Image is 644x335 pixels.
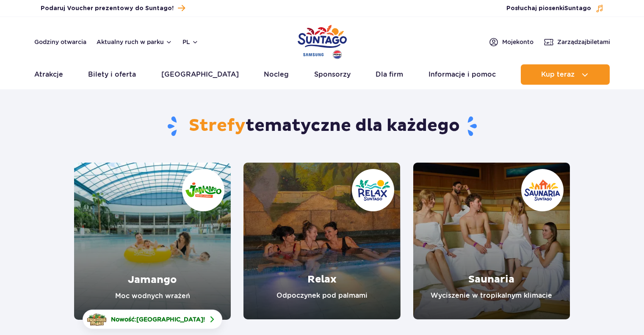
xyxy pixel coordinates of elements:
[136,316,203,323] span: [GEOGRAPHIC_DATA]
[521,64,610,85] button: Kup teraz
[74,115,570,137] h1: tematyczne dla każdego
[182,38,199,46] button: pl
[161,64,239,85] a: [GEOGRAPHIC_DATA]
[376,64,403,85] a: Dla firm
[34,64,63,85] a: Atrakcje
[428,64,496,85] a: Informacje i pomoc
[314,64,351,85] a: Sponsorzy
[189,115,246,136] span: Strefy
[544,37,610,47] a: Zarządzajbiletami
[34,38,86,46] a: Godziny otwarcia
[97,39,172,45] button: Aktualny ruch w parku
[489,37,533,47] a: Mojekonto
[243,163,400,319] a: Relax
[564,6,591,11] span: Suntago
[506,4,591,13] span: Posłuchaj piosenki
[74,163,231,320] a: Jamango
[506,4,604,13] button: Posłuchaj piosenkiSuntago
[88,64,136,85] a: Bilety i oferta
[111,315,205,324] span: Nowość: !
[541,71,575,78] span: Kup teraz
[41,3,185,14] a: Podaruj Voucher prezentowy do Suntago!
[83,310,222,329] a: Nowość:[GEOGRAPHIC_DATA]!
[413,163,570,319] a: Saunaria
[41,4,174,13] span: Podaruj Voucher prezentowy do Suntago!
[557,38,610,46] span: Zarządzaj biletami
[502,38,533,46] span: Moje konto
[264,64,289,85] a: Nocleg
[298,21,347,60] a: Park of Poland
